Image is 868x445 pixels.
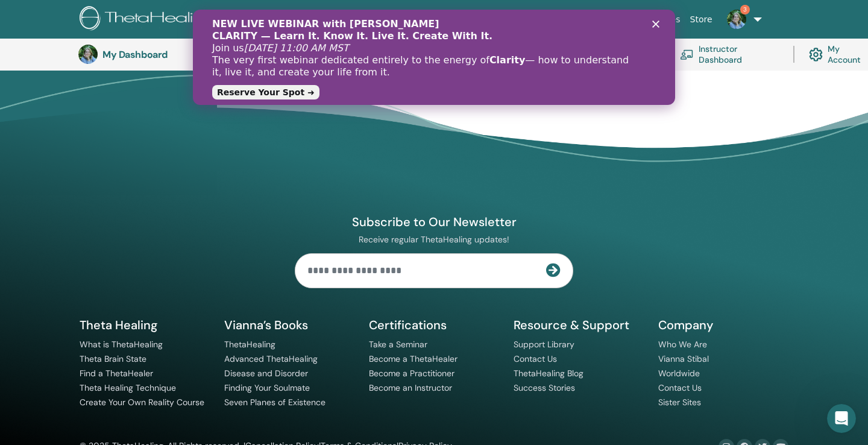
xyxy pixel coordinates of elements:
a: Worldwide [658,368,700,379]
a: Find a ThetaHealer [80,368,153,379]
a: Sister Sites [658,397,701,408]
a: Contact Us [658,382,702,393]
a: Resources [632,8,685,31]
p: Receive regular ThetaHealing updates! [295,234,573,245]
img: logo.png [80,6,224,33]
a: Advanced ThetaHealing [224,353,318,364]
img: default.jpg [727,10,746,29]
h5: Vianna’s Books [224,317,354,333]
img: chalkboard-teacher.svg [680,49,694,60]
a: Success Stories [514,382,575,393]
a: About [366,8,400,31]
img: cog.svg [809,45,823,65]
a: ThetaHealing Blog [514,368,583,379]
a: Disease and Disorder [224,368,308,379]
a: Vianna Stibal [658,353,709,364]
a: Seven Planes of Existence [224,397,325,408]
a: Contact Us [514,353,557,364]
a: Support Library [514,339,574,350]
a: Become an Instructor [369,382,452,393]
a: Finding Your Soulmate [224,382,310,393]
h3: My Dashboard [102,49,223,60]
a: Store [685,8,717,31]
a: Create Your Own Reality Course [80,397,204,408]
a: Who We Are [658,339,707,350]
a: Theta Brain State [80,353,146,364]
a: Certification [495,8,556,31]
a: Theta Healing Technique [80,382,176,393]
h4: Subscribe to Our Newsletter [295,214,573,230]
iframe: Intercom live chat [827,404,856,433]
a: Success Stories [557,8,632,31]
a: Take a Seminar [369,339,427,350]
h5: Resource & Support [514,317,644,333]
a: Become a Practitioner [369,368,454,379]
h5: Theta Healing [80,317,210,333]
h5: Company [658,317,788,333]
a: Instructor Dashboard [680,41,779,68]
b: Clarity [297,45,332,56]
a: ThetaHealing [224,339,275,350]
a: Courses & Seminars [401,8,496,31]
span: 3 [740,5,750,14]
img: default.jpg [78,45,98,64]
h5: Certifications [369,317,499,333]
a: Become a ThetaHealer [369,353,458,364]
a: What is ThetaHealing [80,339,163,350]
div: Close [459,11,471,18]
iframe: Intercom live chat banner [193,10,675,105]
a: Reserve Your Spot ➜ [19,75,127,90]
